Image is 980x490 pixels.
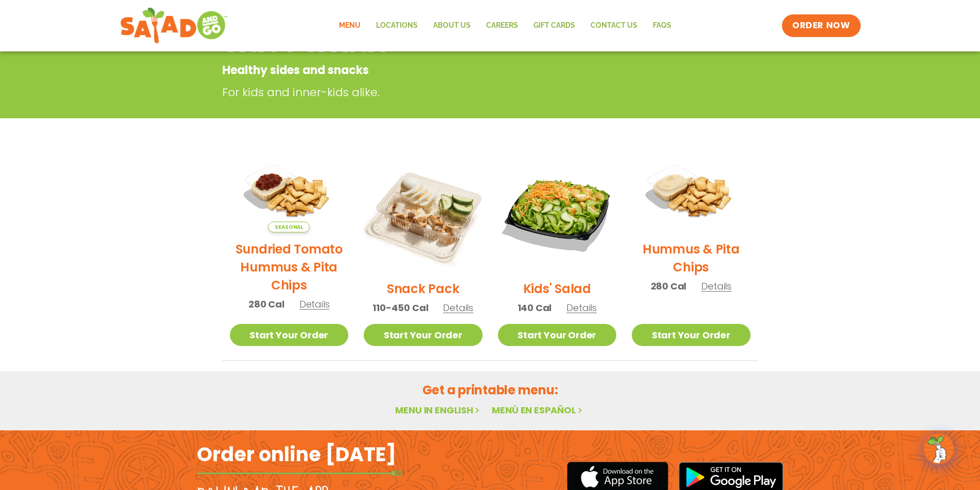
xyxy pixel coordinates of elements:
span: 140 Cal [518,301,552,315]
a: Menu [331,14,368,38]
a: Menu in English [395,404,482,416]
a: Locations [368,14,425,38]
span: Details [299,298,330,311]
a: Start Your Order [230,324,349,346]
h2: Snack Pack [387,280,459,298]
h2: Sundried Tomato Hummus & Pita Chips [230,240,349,294]
h2: Order online [DATE] [197,442,396,467]
span: 280 Cal [248,297,284,311]
h2: Hummus & Pita Chips [632,240,751,276]
img: Product photo for Kids’ Salad [498,153,617,272]
a: About Us [425,14,478,38]
h2: Kids' Salad [523,280,591,298]
span: ORDER NOW [792,20,850,32]
span: 110-450 Cal [372,301,428,315]
a: Start Your Order [498,324,617,346]
a: ORDER NOW [782,14,860,37]
img: Product photo for Hummus & Pita Chips [632,153,751,232]
span: 280 Cal [651,279,687,293]
a: Start Your Order [364,324,483,346]
span: Details [443,301,473,314]
h2: Get a printable menu: [222,381,758,399]
span: Details [701,280,732,293]
img: Product photo for Sundried Tomato Hummus & Pita Chips [230,153,349,232]
img: fork [197,470,403,476]
img: Product photo for Snack Pack [364,153,483,272]
a: GIFT CARDS [526,14,583,38]
p: Healthy sides and snacks [222,62,675,79]
a: Start Your Order [632,324,751,346]
a: Menú en español [492,404,584,416]
img: new-SAG-logo-768×292 [120,5,228,46]
p: For kids and inner-kids alike. [222,84,680,101]
a: FAQs [645,14,679,38]
nav: Menu [331,14,679,38]
span: Details [566,301,597,314]
a: Contact Us [583,14,645,38]
span: Seasonal [268,222,310,232]
img: wpChatIcon [924,434,953,463]
a: Careers [478,14,526,38]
